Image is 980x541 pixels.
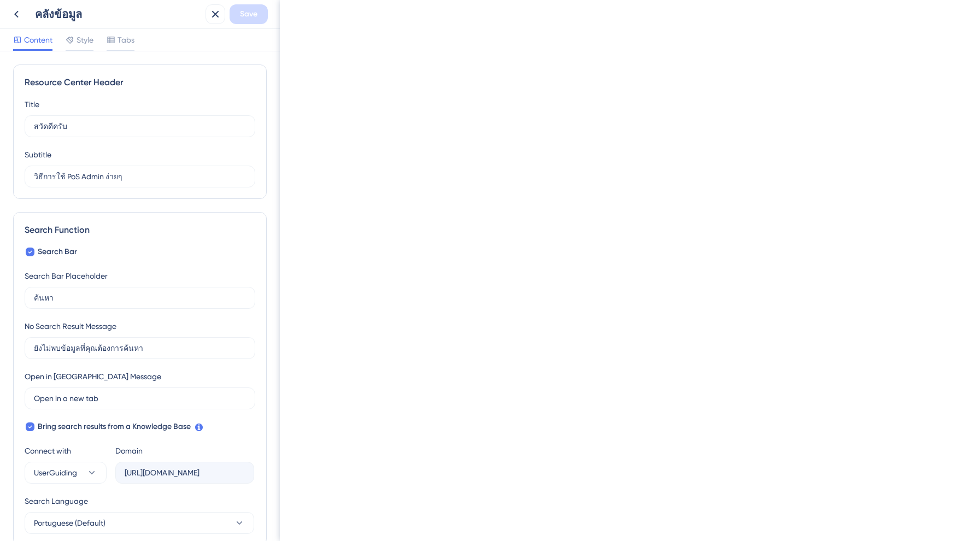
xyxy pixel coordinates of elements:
[34,170,246,183] input: Description
[25,148,51,161] div: Subtitle
[38,245,77,258] span: Search Bar
[34,292,246,304] input: ค้นหา
[24,33,52,46] span: Content
[25,98,39,111] div: Title
[34,342,246,354] input: ยังไม่พบข้อมูลที่คุณต้องการค้นหา
[34,466,77,479] span: UserGuiding
[25,444,107,457] div: Connect with
[240,8,257,21] span: Save
[38,420,191,433] span: Bring search results from a Knowledge Base
[34,120,246,132] input: Title
[35,7,201,22] div: คลังข้อมูล
[25,512,254,534] button: Portuguese (Default)
[125,467,245,479] input: company.help.userguiding.com
[25,320,116,333] div: No Search Result Message
[77,33,93,46] span: Style
[25,462,107,484] button: UserGuiding
[230,4,268,24] button: Save
[25,370,161,383] div: Open in [GEOGRAPHIC_DATA] Message
[118,33,134,46] span: Tabs
[25,224,255,237] div: Search Function
[25,76,255,89] div: Resource Center Header
[34,392,246,404] input: Open in a new tab
[34,516,105,530] span: Portuguese (Default)
[115,444,143,457] div: Domain
[25,495,88,508] span: Search Language
[25,269,108,283] div: Search Bar Placeholder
